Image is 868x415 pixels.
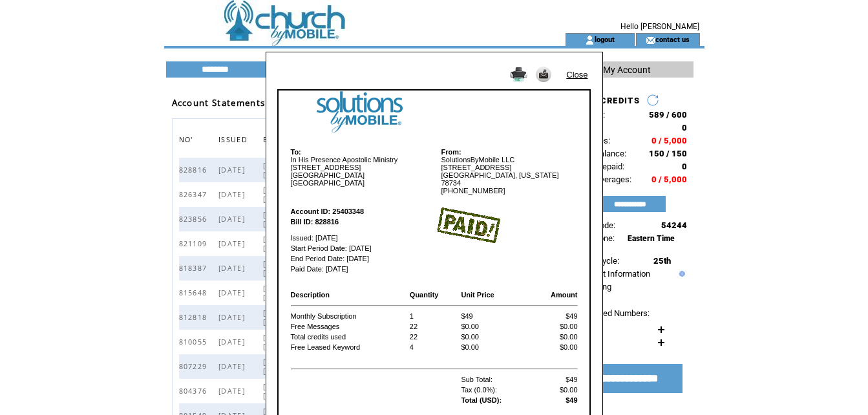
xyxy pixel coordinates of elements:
img: paid image [436,207,500,243]
b: From: [441,148,461,156]
b: Amount [551,291,578,299]
b: Total (USD): [461,396,502,404]
td: $0.00 [531,322,578,331]
td: Start Period Date: [DATE] [290,244,434,253]
td: $0.00 [460,322,530,331]
td: $0.00 [460,343,530,352]
td: 22 [409,332,460,341]
img: Print it [510,67,527,81]
b: To: [291,148,301,156]
td: $49 [531,375,578,384]
td: 22 [409,322,460,331]
b: Quantity [410,291,439,299]
td: Tax (0.0%): [460,385,530,394]
td: Issued: [DATE] [290,228,434,242]
b: Description [291,291,330,299]
td: $0.00 [531,343,578,352]
td: Paid Date: [DATE] [290,264,434,273]
b: $49 [566,396,577,404]
b: Bill ID: 828816 [291,218,339,226]
td: Free Leased Keyword [290,343,408,352]
b: Account ID: 25403348 [291,207,365,215]
td: Free Messages [290,322,408,331]
a: Close [566,70,587,80]
td: $0.00 [531,332,578,341]
td: SolutionsByMobile LLC [STREET_ADDRESS] [GEOGRAPHIC_DATA], [US_STATE] 78734 [PHONE_NUMBER] [435,147,578,195]
a: Send it to my email [536,76,551,83]
b: Unit Price [461,291,494,299]
td: End Period Date: [DATE] [290,254,434,263]
td: Monthly Subscription [290,312,408,321]
td: $0.00 [531,385,578,394]
td: 4 [409,343,460,352]
img: logo image [279,90,589,133]
td: $0.00 [460,332,530,341]
td: $49 [460,312,530,321]
img: Send it to my email [536,67,551,82]
td: Total credits used [290,332,408,341]
td: Sub Total: [460,375,530,384]
td: In His Presence Apostolic Ministry [STREET_ADDRESS] [GEOGRAPHIC_DATA] [GEOGRAPHIC_DATA] [290,147,434,195]
td: 1 [409,312,460,321]
td: $49 [531,312,578,321]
